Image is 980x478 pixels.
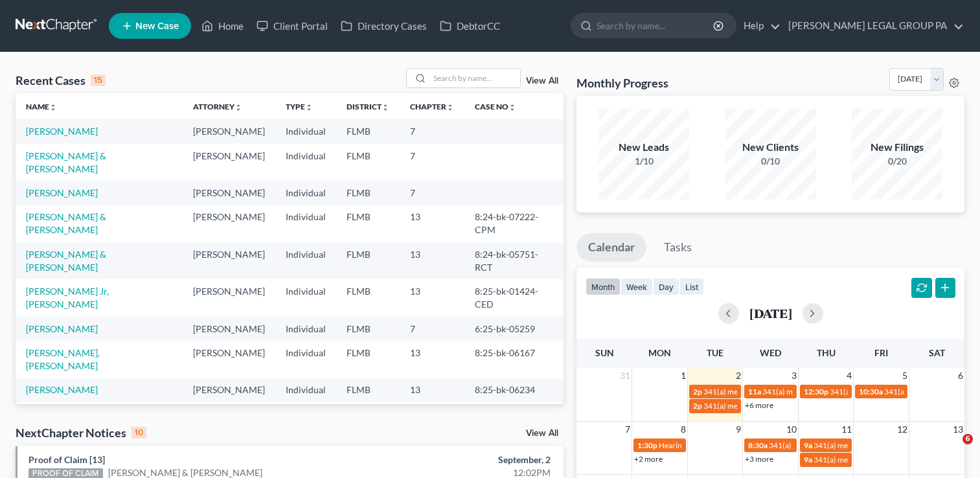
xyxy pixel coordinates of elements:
button: day [653,278,679,295]
td: 7 [400,402,464,426]
td: 13 [400,341,464,378]
span: 1 [679,368,687,383]
td: [PERSON_NAME] [183,242,275,279]
a: Client Portal [250,14,334,38]
a: Help [737,14,781,38]
span: Tue [707,347,724,358]
td: Individual [275,378,336,402]
td: Individual [275,317,336,341]
a: [PERSON_NAME] [26,126,98,137]
td: 7 [400,144,464,181]
span: New Case [135,21,179,31]
td: FLMB [336,242,400,279]
div: NextChapter Notices [16,425,146,440]
span: 1:30p [637,440,657,450]
span: 341(a) meeting for [PERSON_NAME] & [PERSON_NAME] [703,387,897,396]
td: 8:25-bk-06104 [464,402,564,426]
span: 2p [693,401,702,411]
td: FLMB [336,119,400,143]
div: New Leads [598,140,689,155]
a: [PERSON_NAME] [26,323,98,334]
a: Attorneyunfold_more [193,102,242,111]
span: 12 [896,422,909,437]
span: 4 [845,368,853,383]
a: Tasks [652,233,703,262]
td: [PERSON_NAME] [183,205,275,242]
div: Recent Cases [16,73,106,88]
div: 15 [91,74,106,86]
input: Search by name... [597,14,715,38]
td: 13 [400,242,464,279]
a: [PERSON_NAME] & [PERSON_NAME] [26,150,106,174]
i: unfold_more [234,104,242,111]
td: FLMB [336,181,400,205]
i: unfold_more [446,104,454,111]
td: 13 [400,378,464,402]
a: +3 more [745,454,773,464]
td: [PERSON_NAME] [183,378,275,402]
td: 7 [400,317,464,341]
span: 5 [901,368,909,383]
a: [PERSON_NAME] & [PERSON_NAME] [26,211,106,235]
span: 9a [804,440,812,450]
td: 8:25-bk-01424-CED [464,279,564,316]
button: month [586,278,621,295]
td: FLMB [336,205,400,242]
a: [PERSON_NAME] [26,384,98,395]
i: unfold_more [382,104,389,111]
td: [PERSON_NAME] [183,402,275,426]
td: Individual [275,205,336,242]
td: FLMB [336,144,400,181]
td: Individual [275,181,336,205]
button: list [679,278,704,295]
span: 12:30p [804,387,828,396]
button: week [621,278,653,295]
span: 7 [624,422,632,437]
a: [PERSON_NAME] LEGAL GROUP PA [782,14,964,38]
a: DebtorCC [433,14,507,38]
a: Chapterunfold_more [410,102,454,111]
span: 6 [963,434,973,444]
a: Proof of Claim [13] [28,454,105,465]
td: [PERSON_NAME] [183,181,275,205]
a: Home [195,14,250,38]
span: Fri [874,347,888,358]
td: [PERSON_NAME] [183,317,275,341]
span: 8 [679,422,687,437]
td: [PERSON_NAME] [183,341,275,378]
span: 13 [952,422,964,437]
div: 0/10 [725,155,816,168]
span: Mon [648,347,671,358]
a: [PERSON_NAME] Jr, [PERSON_NAME] [26,286,109,310]
span: 341(a) meeting for [PERSON_NAME] [814,440,939,450]
td: 8:24-bk-05751-RCT [464,242,564,279]
a: [PERSON_NAME], [PERSON_NAME] [26,347,100,371]
td: [PERSON_NAME] [183,144,275,181]
a: Typeunfold_more [286,102,313,111]
td: FLMB [336,279,400,316]
a: +2 more [634,454,663,464]
i: unfold_more [508,104,516,111]
td: 8:24-bk-07222-CPM [464,205,564,242]
i: unfold_more [305,104,313,111]
div: 1/10 [598,155,689,168]
a: [PERSON_NAME] & [PERSON_NAME] [26,249,106,273]
td: [PERSON_NAME] [183,119,275,143]
span: 9 [735,422,742,437]
div: 0/20 [852,155,942,168]
td: FLMB [336,402,400,426]
td: Individual [275,242,336,279]
span: 341(a) meeting for [PERSON_NAME] [769,440,894,450]
td: 13 [400,205,464,242]
h3: Monthly Progress [576,75,668,91]
a: Nameunfold_more [26,102,57,111]
div: New Filings [852,140,942,155]
span: 11a [748,387,761,396]
span: 341(a) meeting for [PERSON_NAME] & [PERSON_NAME] [762,387,956,396]
span: 341(a) meeting for [PERSON_NAME] [830,387,955,396]
h2: [DATE] [749,306,792,320]
td: 8:25-bk-06234 [464,378,564,402]
td: Individual [275,144,336,181]
span: Sun [595,347,614,358]
span: Hearing for [PERSON_NAME] [659,440,760,450]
